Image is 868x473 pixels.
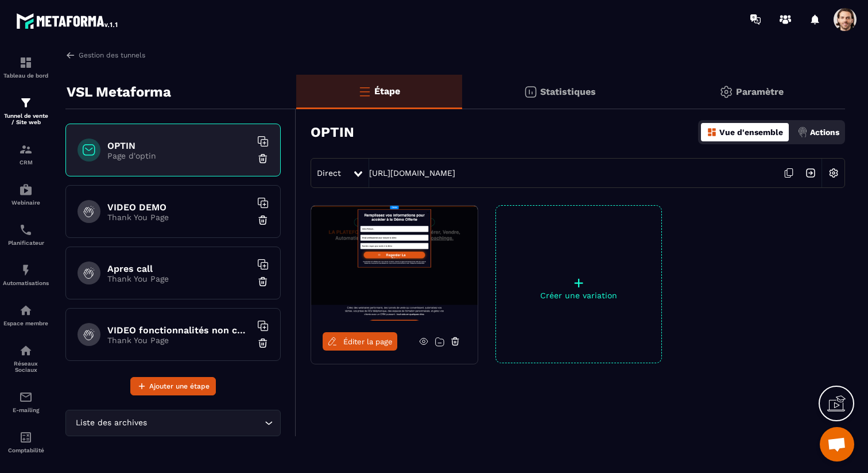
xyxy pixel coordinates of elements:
img: dashboard-orange.40269519.svg [707,127,717,137]
img: arrow-next.bcc2205e.svg [800,162,821,184]
a: automationsautomationsWebinaire [3,174,49,214]
a: emailemailE-mailing [3,382,49,422]
img: trash [257,153,269,164]
a: [URL][DOMAIN_NAME] [369,168,455,178]
img: logo [16,10,119,31]
p: Créer une variation [496,291,661,300]
p: Tableau de bord [3,72,49,79]
input: Search for option [149,417,262,429]
p: Vue d'ensemble [719,128,783,137]
a: formationformationTunnel de vente / Site web [3,87,49,134]
img: scheduler [19,223,33,237]
img: trash [257,276,269,287]
h6: Apres call [107,263,251,274]
p: Thank You Page [107,336,251,345]
p: Paramètre [736,86,784,97]
p: Étape [374,86,400,97]
a: automationsautomationsEspace membre [3,295,49,335]
p: CRM [3,159,49,166]
a: Ouvrir le chat [820,427,854,462]
a: Gestion des tunnels [65,50,145,60]
a: formationformationCRM [3,134,49,174]
img: formation [19,56,33,70]
img: automations [19,263,33,277]
img: bars-o.4a397970.svg [358,84,371,98]
a: social-networksocial-networkRéseaux Sociaux [3,335,49,382]
h6: VIDEO fonctionnalités non convaincu [107,325,251,336]
span: Direct [317,168,341,178]
a: Éditer la page [323,332,397,351]
img: formation [19,96,33,110]
span: Liste des archives [73,417,149,429]
p: Webinaire [3,199,49,206]
img: trash [257,337,269,349]
a: schedulerschedulerPlanificateur [3,214,49,255]
img: arrow [65,50,76,60]
p: Comptabilité [3,447,49,453]
p: E-mailing [3,407,49,413]
p: Statistiques [540,86,596,97]
p: Actions [810,128,839,137]
img: setting-gr.5f69749f.svg [719,85,733,99]
a: formationformationTableau de bord [3,47,49,87]
img: social-network [19,344,33,357]
img: setting-w.858f3a88.svg [823,162,844,184]
p: + [496,275,661,291]
p: Thank You Page [107,213,251,222]
p: Planificateur [3,240,49,246]
p: Page d'optin [107,151,251,160]
img: accountant [19,430,33,444]
img: stats.20deebd0.svg [524,85,537,99]
a: automationsautomationsAutomatisations [3,255,49,295]
img: trash [257,214,269,226]
p: Réseaux Sociaux [3,360,49,373]
p: VSL Metaforma [67,80,171,103]
h6: OPTIN [107,140,251,151]
p: Tunnel de vente / Site web [3,113,49,125]
h6: VIDEO DEMO [107,202,251,213]
img: image [311,206,478,321]
div: Search for option [65,410,281,436]
img: automations [19,303,33,317]
p: Automatisations [3,280,49,286]
img: email [19,390,33,404]
span: Éditer la page [343,337,393,346]
img: automations [19,183,33,197]
span: Ajouter une étape [149,380,210,392]
p: Thank You Page [107,274,251,283]
h3: OPTIN [311,124,354,140]
img: actions.d6e523a2.png [797,127,808,137]
a: accountantaccountantComptabilité [3,422,49,462]
p: Espace membre [3,320,49,326]
button: Ajouter une étape [130,377,216,395]
img: formation [19,143,33,156]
